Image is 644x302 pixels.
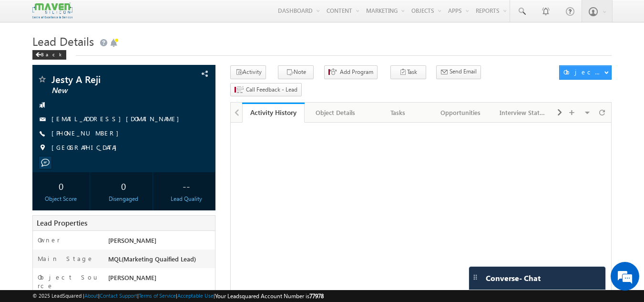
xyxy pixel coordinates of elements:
div: Activity History [249,108,297,117]
span: Send Email [450,67,477,76]
div: Object Actions [563,68,604,76]
div: Interview Status [500,107,546,118]
div: Tasks [375,107,421,118]
div: [PERSON_NAME] [106,273,215,286]
img: Custom Logo [32,2,72,19]
span: 77978 [309,292,324,300]
span: Your Leadsquared Account Number is [215,292,324,300]
span: [GEOGRAPHIC_DATA] [51,143,122,153]
a: Activity History [242,103,305,123]
span: New [51,86,164,95]
a: About [84,292,98,299]
div: Opportunities [437,107,483,118]
button: Task [390,65,426,79]
span: Add Program [340,68,373,76]
a: Opportunities [429,103,492,123]
span: Converse - Chat [486,274,541,282]
span: Call Feedback - Lead [246,85,297,94]
div: Object Score [35,195,88,203]
div: Back [32,50,66,60]
button: Object Actions [559,65,612,80]
button: Note [278,65,314,79]
button: Add Program [324,65,378,79]
div: MQL(Marketing Quaified Lead) [106,254,215,268]
a: Acceptable Use [177,292,214,299]
img: carter-drag [471,273,479,281]
button: Call Feedback - Lead [230,83,302,97]
div: 0 [35,177,88,195]
label: Main Stage [38,254,94,263]
span: Lead Details [32,33,94,49]
span: [PERSON_NAME] [108,236,156,244]
div: Object Details [312,107,358,118]
span: © 2025 LeadSquared | | | | | [32,292,324,301]
span: Jesty A Reji [51,74,164,84]
a: Object Details [305,103,367,123]
a: [EMAIL_ADDRESS][DOMAIN_NAME] [51,115,184,123]
a: Back [32,50,71,58]
div: -- [160,177,213,195]
div: Disengaged [97,195,150,203]
a: Terms of Service [139,292,176,299]
div: Lead Quality [160,195,213,203]
a: Contact Support [100,292,137,299]
label: Object Source [38,273,99,290]
button: Send Email [436,65,481,79]
span: [PHONE_NUMBER] [51,129,123,138]
span: Lead Properties [37,218,87,228]
div: 0 [97,177,150,195]
label: Owner [38,236,60,244]
button: Activity [230,65,266,79]
a: Tasks [367,103,429,123]
a: Interview Status [492,103,554,123]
